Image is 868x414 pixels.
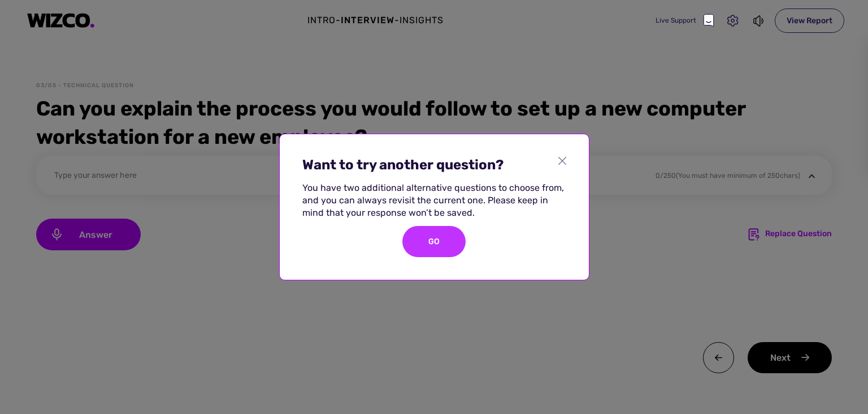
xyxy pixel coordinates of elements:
[558,157,566,165] img: close_gray.23f23610.svg
[656,14,714,27] div: Live Support
[302,182,566,219] div: You have two additional alternative questions to choose from, and you can always revisit the curr...
[775,8,844,33] div: View Report
[302,157,558,173] div: Want to try another question?
[402,226,466,257] div: GO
